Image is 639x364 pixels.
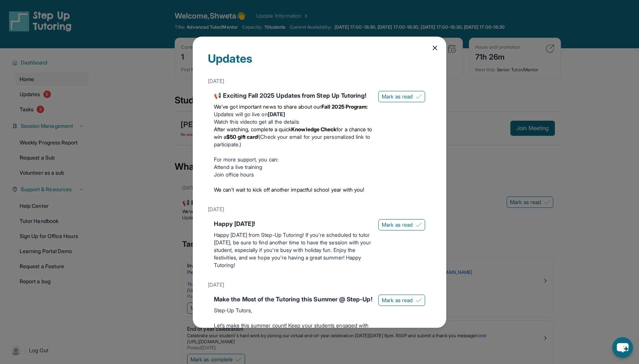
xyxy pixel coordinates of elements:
li: to get all the details [214,118,372,126]
span: We’ve got important news to share about our [214,103,321,110]
a: Join office hours [214,171,254,178]
div: 📢 Exciting Fall 2025 Updates from Step Up Tutoring! [214,91,372,100]
button: Mark as read [378,295,425,306]
li: Updates will go live on [214,111,372,118]
button: Mark as read [378,91,425,102]
img: Mark as read [416,297,422,303]
button: chat-button [612,337,633,358]
div: [DATE] [208,203,431,216]
p: Happy [DATE] from Step-Up Tutoring! If you're scheduled to tutor [DATE], be sure to find another ... [214,231,372,269]
p: For more support, you can: [214,156,372,163]
div: Happy [DATE]! [214,219,372,228]
strong: [DATE] [268,111,285,117]
li: (Check your email for your personalized link to participate.) [214,126,372,148]
span: Mark as read [382,221,413,229]
div: [DATE] [208,74,431,88]
img: Mark as read [416,222,422,228]
div: Updates [208,52,431,74]
p: Let’s make this summer count! Keep your students engaged with fun, tutor-approved activities that... [214,322,372,359]
strong: Knowledge Check [291,126,336,132]
span: Mark as read [382,93,413,100]
span: We can’t wait to kick off another impactful school year with you! [214,186,364,193]
span: Mark as read [382,296,413,304]
button: Mark as read [378,219,425,230]
img: Mark as read [416,94,422,100]
a: Watch this video [214,118,253,125]
div: Make the Most of the Tutoring this Summer @ Step-Up! [214,295,372,304]
strong: $50 gift card [226,134,258,140]
span: After watching, complete a quick [214,126,291,132]
strong: Fall 2025 Program: [321,103,368,110]
p: Step-Up Tutors, [214,307,372,314]
div: [DATE] [208,278,431,292]
span: ! [258,134,259,140]
a: Attend a live training [214,164,263,170]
